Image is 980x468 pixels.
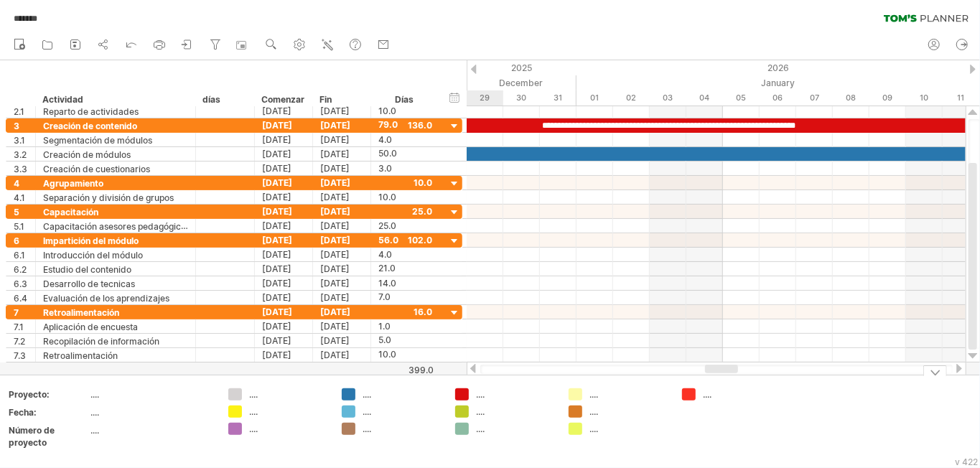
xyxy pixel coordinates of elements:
font: Evaluación de los aprendizajes [43,293,169,304]
font: [DATE] [320,149,350,159]
font: [DATE] [320,263,350,274]
div: Saturday, 10 January 2026 [906,90,943,106]
div: ocultar leyenda [923,365,947,376]
font: Creación de cuestionarios [43,164,150,174]
font: Agrupamiento [43,178,103,189]
font: Actividad [42,94,83,105]
font: .... [703,389,711,400]
font: .... [363,423,371,434]
font: [DATE] [320,163,350,174]
font: Reparto de actividades [43,106,139,117]
font: .... [476,423,485,434]
font: días [202,94,220,105]
font: 3.0 [378,163,392,174]
font: [DATE] [262,149,291,159]
font: Comenzar [261,94,304,105]
font: Creación de módulos [43,149,131,160]
font: .... [90,425,99,436]
font: [DATE] [262,163,291,174]
div: Saturday, 3 January 2026 [650,90,686,106]
font: .... [589,406,598,417]
font: Fecha: [9,407,37,418]
font: [DATE] [262,263,291,274]
font: v 422 [955,457,978,467]
font: Aplicación de encuesta [43,322,138,332]
font: [DATE] [320,106,350,116]
font: 10.0 [378,106,396,116]
font: Impartición del módulo [43,235,139,246]
div: Monday, 29 December 2025 [467,90,503,106]
font: 6.3 [14,279,27,289]
font: [DATE] [262,292,291,303]
font: [DATE] [320,306,350,317]
font: Capacitación [43,207,98,217]
font: 4 [14,178,19,189]
font: Retroalimentación [43,350,118,361]
font: Segmentación de módulos [43,135,152,146]
font: 4.1 [14,192,25,203]
font: 79.0 [378,119,398,130]
font: 5.1 [14,221,24,232]
font: [DATE] [320,120,350,131]
font: 3.1 [14,135,25,146]
font: 7.0 [378,291,391,302]
div: Thursday, 1 January 2026 [577,90,613,106]
font: .... [249,389,258,400]
div: Monday, 5 January 2026 [723,90,760,106]
div: [DATE] [255,233,313,247]
font: .... [90,407,99,418]
font: [DATE] [262,192,291,202]
div: Tuesday, 6 January 2026 [760,90,796,106]
font: [DATE] [320,206,350,217]
font: Retroalimentación [43,307,119,318]
font: [DATE] [262,220,291,231]
font: .... [363,406,371,417]
font: [DATE] [262,350,291,360]
font: [DATE] [262,134,291,145]
font: 7.2 [14,336,25,347]
font: Desarrollo de tecnicas [43,279,135,289]
div: Wednesday, 31 December 2025 [540,90,577,106]
font: Número de proyecto [9,425,55,448]
font: [DATE] [262,278,291,289]
font: 10.0 [378,192,396,202]
font: 7.3 [14,350,26,361]
font: Días [396,94,414,105]
font: 3.2 [14,149,27,160]
font: Capacitación asesores pedagógicos [43,220,190,232]
div: Sunday, 11 January 2026 [943,90,979,106]
div: Thursday, 8 January 2026 [833,90,869,106]
font: [DATE] [262,177,292,188]
font: [DATE] [262,321,291,332]
div: Friday, 2 January 2026 [613,90,650,106]
font: [DATE] [320,134,350,145]
div: Sunday, 4 January 2026 [686,90,723,106]
font: [DATE] [262,306,292,317]
div: Tuesday, 30 December 2025 [503,90,540,106]
font: 6 [14,235,19,246]
font: [DATE] [262,206,292,217]
font: .... [476,389,485,400]
font: [DATE] [320,177,350,188]
font: 1.0 [378,321,391,332]
font: .... [90,389,99,400]
font: Introducción del módulo [43,250,143,261]
font: [DATE] [320,321,350,332]
font: [DATE] [320,335,350,346]
div: [DATE] [313,233,371,247]
font: [DATE] [262,249,291,260]
font: 7 [14,307,19,318]
font: [DATE] [320,220,350,231]
font: 3.3 [14,164,27,174]
font: 5.0 [378,334,391,345]
font: [DATE] [320,192,350,202]
font: [DATE] [320,292,350,303]
font: 3 [14,121,19,131]
font: 6.1 [14,250,25,261]
font: Recopilación de información [43,336,159,347]
font: .... [249,423,258,434]
font: .... [476,406,485,417]
font: 6.2 [14,264,27,275]
font: [DATE] [320,278,350,289]
font: 399.0 [409,365,434,375]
